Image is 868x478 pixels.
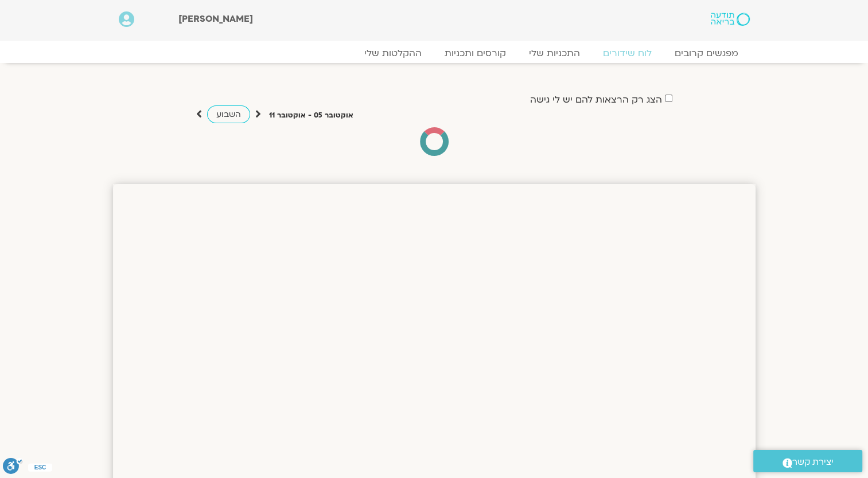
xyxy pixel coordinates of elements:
nav: Menu [119,48,750,59]
a: יצירת קשר [753,450,862,472]
a: התכניות שלי [517,48,591,59]
a: השבוע [207,105,250,123]
a: ההקלטות שלי [353,48,433,59]
a: קורסים ותכניות [433,48,517,59]
label: הצג רק הרצאות להם יש לי גישה [530,95,662,105]
span: יצירת קשר [792,455,834,470]
a: מפגשים קרובים [663,48,750,59]
p: אוקטובר 05 - אוקטובר 11 [269,109,353,122]
span: [PERSON_NAME] [178,13,253,25]
a: לוח שידורים [591,48,663,59]
span: השבוע [216,109,241,120]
